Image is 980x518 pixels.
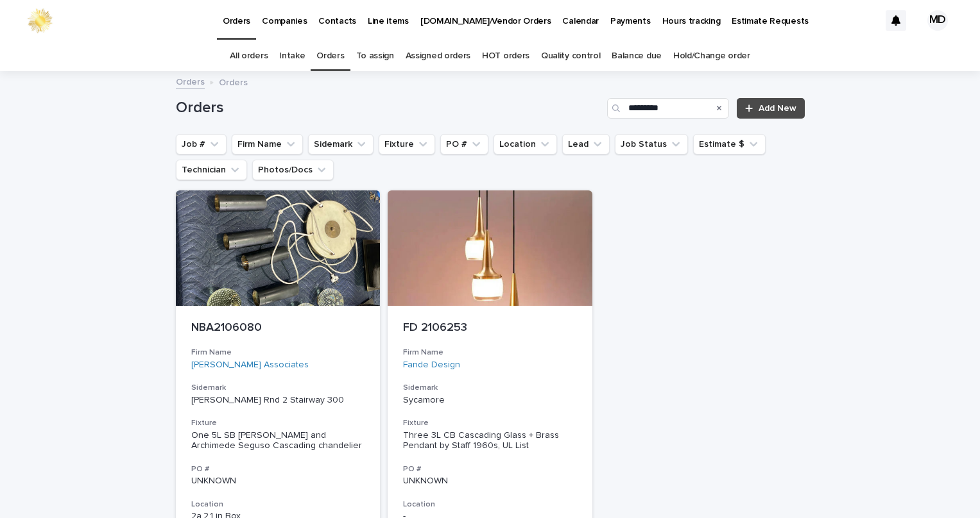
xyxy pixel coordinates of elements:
[406,41,470,71] a: Assigned orders
[482,41,529,71] a: HOT orders
[279,41,305,71] a: Intake
[403,418,577,428] h3: Fixture
[191,418,365,428] h3: Fixture
[191,383,365,393] h3: Sidemark
[176,134,227,155] button: Job #
[403,430,577,452] div: Three 3L CB Cascading Glass + Brass Pendant by Staff 1960s, UL List
[252,160,334,180] button: Photos/Docs
[191,499,365,510] h3: Location
[219,74,248,88] p: Orders
[562,134,610,155] button: Lead
[232,134,303,155] button: Firm Name
[607,98,729,119] input: Search
[379,134,435,155] button: Fixture
[308,134,374,155] button: Sidemark
[191,464,365,474] h3: PO #
[927,10,948,31] div: MD
[693,134,766,155] button: Estimate $
[176,160,247,180] button: Technician
[191,476,365,487] p: UNKNOWN
[403,360,460,371] a: Fande Design
[403,476,577,487] p: UNKNOWN
[191,395,365,406] p: [PERSON_NAME] Rnd 2 Stairway 300
[403,321,577,335] p: FD 2106253
[356,41,394,71] a: To assign
[26,8,54,33] img: 0ffKfDbyRa2Iv8hnaAqg
[494,134,557,155] button: Location
[403,383,577,393] h3: Sidemark
[403,464,577,474] h3: PO #
[541,41,600,71] a: Quality control
[230,41,268,71] a: All orders
[440,134,488,155] button: PO #
[176,74,205,88] a: Orders
[316,41,344,71] a: Orders
[176,99,603,117] h1: Orders
[673,41,750,71] a: Hold/Change order
[191,347,365,358] h3: Firm Name
[737,98,804,119] a: Add New
[191,321,365,335] p: NBA2106080
[403,499,577,510] h3: Location
[403,347,577,358] h3: Firm Name
[759,104,796,113] span: Add New
[191,430,365,452] div: One 5L SB [PERSON_NAME] and Archimede Seguso Cascading chandelier
[615,134,688,155] button: Job Status
[612,41,662,71] a: Balance due
[191,360,309,371] a: [PERSON_NAME] Associates
[403,395,577,406] p: Sycamore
